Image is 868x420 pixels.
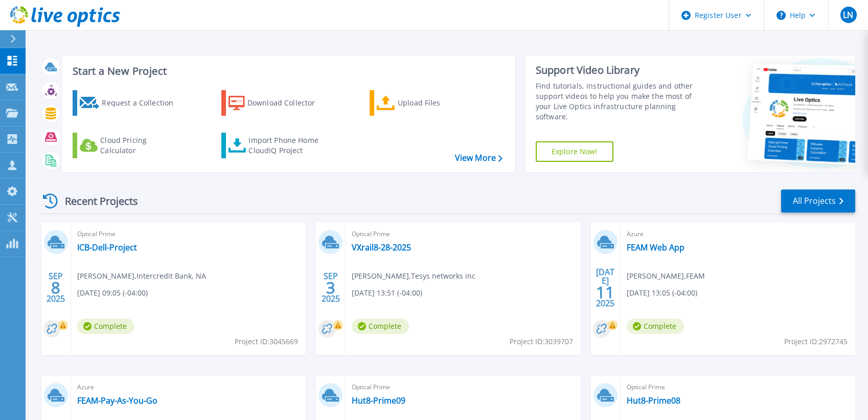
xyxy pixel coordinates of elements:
[247,93,329,113] div: Download Collector
[536,81,702,122] div: Find tutorials, instructional guides and other support videos to help you make the most of your L...
[46,269,65,306] div: SEP 2025
[235,336,298,347] span: Project ID: 3045669
[627,270,705,282] span: [PERSON_NAME] , FEAM
[77,319,134,334] span: Complete
[627,242,684,253] a: FEAM Web App
[352,319,409,334] span: Complete
[77,270,206,282] span: [PERSON_NAME] , Intercredit Bank, NA
[321,269,340,306] div: SEP 2025
[100,135,182,156] div: Cloud Pricing Calculator
[627,395,680,406] a: Hut8-Prime08
[352,382,574,393] span: Optical Prime
[536,141,613,162] a: Explore Now!
[352,287,422,299] span: [DATE] 13:51 (-04:00)
[627,287,697,299] span: [DATE] 13:05 (-04:00)
[102,93,184,113] div: Request a Collection
[221,90,335,116] a: Download Collector
[326,283,335,292] span: 3
[627,382,849,393] span: Optical Prime
[73,133,187,158] a: Cloud Pricing Calculator
[73,66,502,77] h3: Start a New Project
[784,336,848,347] span: Project ID: 2972745
[627,228,849,240] span: Azure
[39,188,152,214] div: Recent Projects
[248,135,328,156] div: Import Phone Home CloudIQ Project
[510,336,573,347] span: Project ID: 3039707
[536,64,702,77] div: Support Video Library
[77,395,157,406] a: FEAM-Pay-As-You-Go
[455,153,502,163] a: View More
[352,270,475,282] span: [PERSON_NAME] , Tesys networks inc
[77,228,300,240] span: Optical Prime
[352,228,574,240] span: Optical Prime
[77,287,148,299] span: [DATE] 09:05 (-04:00)
[77,242,137,253] a: ICB-Dell-Project
[77,382,300,393] span: Azure
[51,283,60,292] span: 8
[596,269,615,306] div: [DATE] 2025
[627,319,684,334] span: Complete
[596,288,614,297] span: 11
[781,190,855,213] a: All Projects
[352,242,411,253] a: VXrail8-28-2025
[370,90,484,116] a: Upload Files
[843,11,853,19] span: LN
[398,93,479,113] div: Upload Files
[352,395,405,406] a: Hut8-Prime09
[73,90,187,116] a: Request a Collection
